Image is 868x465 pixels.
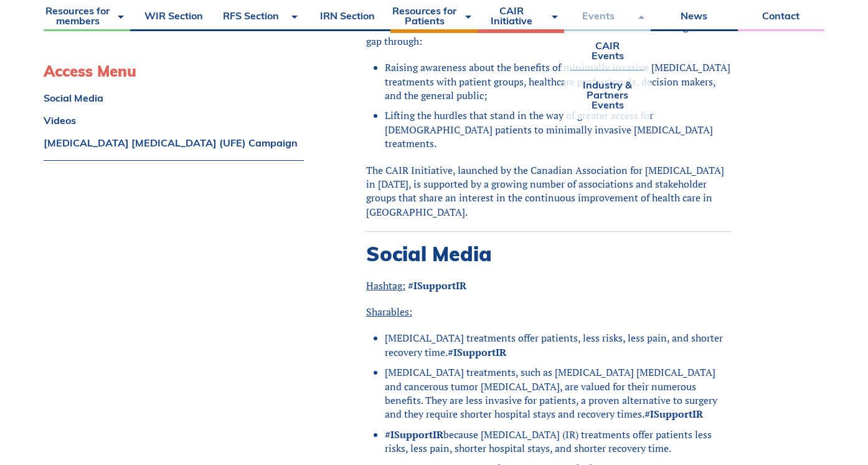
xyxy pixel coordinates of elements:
[644,407,703,421] strong: #ISupportIR
[44,138,304,148] a: [MEDICAL_DATA] [MEDICAL_DATA] (UFE) Campaign
[385,108,731,150] li: Lifting the hurdles that stand in the way of greater access for [DEMOGRAPHIC_DATA] patients to mi...
[44,62,304,80] h3: Access Menu
[366,163,731,219] p: The CAIR Initiative, launched by the Canadian Association for [MEDICAL_DATA] in [DATE], is suppor...
[385,428,731,456] li: because [MEDICAL_DATA] (IR) treatments offer patients less risks, less pain, shorter hospital sta...
[44,93,304,103] a: Social Media
[385,331,731,359] li: [MEDICAL_DATA] treatments offer patients, less risks, less pain, and shorter recovery time.
[408,279,466,292] strong: #ISupportIR
[366,279,405,292] span: Hashtag:
[385,60,731,102] li: Raising awareness about the benefits of minimally invasive [MEDICAL_DATA] treatments with patient...
[385,365,731,421] li: [MEDICAL_DATA] treatments, such as [MEDICAL_DATA] [MEDICAL_DATA] and cancerous tumor [MEDICAL_DAT...
[570,31,644,70] a: CAIR Events
[366,242,731,266] h2: Social Media
[570,70,644,119] a: Industry & Partners Events
[448,345,506,359] strong: #ISupportIR
[385,428,443,441] strong: #ISupportIR
[366,305,412,319] span: Sharables:
[44,115,304,125] a: Videos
